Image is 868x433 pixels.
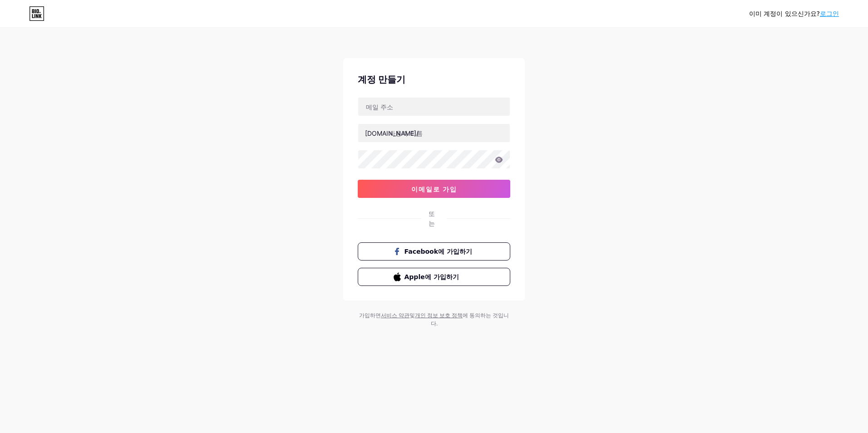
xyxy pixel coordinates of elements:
[404,272,475,282] span: Apple에 가입하기
[358,124,510,142] input: 사용자 이름
[749,9,839,19] div: 이미 계정이 있으신가요?
[820,10,839,17] a: 로그인
[365,128,419,138] div: [DOMAIN_NAME]/
[404,247,475,256] span: Facebook에 가입하기
[358,268,510,286] button: Apple에 가입하기
[358,98,510,116] input: 메일 주소
[381,312,409,319] a: 서비스 약관
[411,185,457,193] span: 이메일로 가입
[415,312,463,319] a: 개인 정보 보호 정책
[358,242,510,261] button: Facebook에 가입하기
[429,209,439,228] div: 또는
[357,311,511,328] div: 가입하면 및 에 동의하는 것입니다.
[358,180,510,198] button: 이메일로 가입
[358,73,510,86] div: 계정 만들기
